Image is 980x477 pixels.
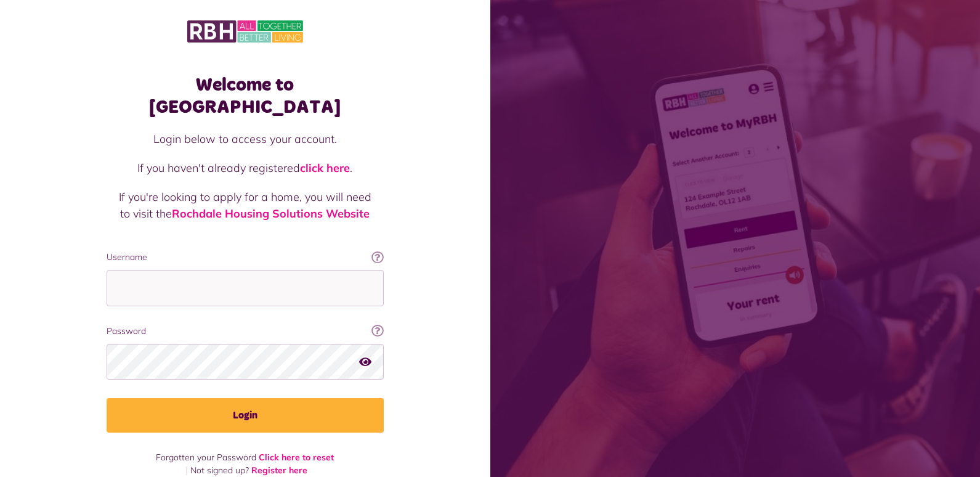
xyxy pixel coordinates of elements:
[119,189,371,222] p: If you're looking to apply for a home, you will need to visit the
[251,465,307,476] a: Register here
[156,452,256,463] span: Forgotten your Password
[172,206,370,221] a: Rochdale Housing Solutions Website
[259,452,334,463] a: Click here to reset
[107,325,384,338] label: Password
[107,251,384,264] label: Username
[300,161,350,175] a: click here
[107,398,384,433] button: Login
[190,465,249,476] span: Not signed up?
[187,18,303,44] img: MyRBH
[119,131,371,147] p: Login below to access your account.
[107,74,384,118] h1: Welcome to [GEOGRAPHIC_DATA]
[119,160,371,176] p: If you haven't already registered .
